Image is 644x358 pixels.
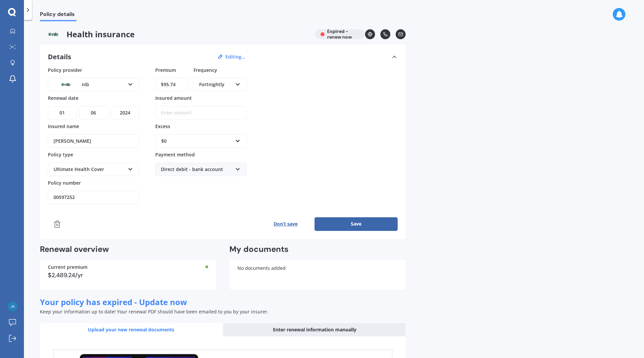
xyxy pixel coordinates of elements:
[48,53,71,61] h3: Details
[199,81,232,88] div: Fortnightly
[155,123,170,129] span: Excess
[48,265,208,269] div: Current premium
[161,137,233,145] div: $0
[229,244,289,255] h2: My documents
[40,11,76,20] span: Policy details
[40,29,66,39] img: NIB.png
[40,244,216,255] h2: Renewal overview
[48,134,139,148] input: Enter name
[48,151,73,158] span: Policy type
[161,166,232,173] div: Direct debit - bank account
[40,29,310,39] span: Health insurance
[315,217,398,231] button: Save
[229,260,406,289] div: No documents added
[40,308,269,315] span: Keep your information up to date! Your renewal PDF should have been emailed to you by your insurer.
[48,179,81,186] span: Policy number
[155,106,247,119] input: Enter amount
[223,54,247,60] button: Editing...
[256,217,315,231] button: Don’t save
[193,67,217,73] span: Frequency
[155,78,188,91] input: Enter amount
[155,67,176,73] span: Premium
[48,123,79,129] span: Insured name
[155,151,195,158] span: Payment method
[155,95,192,101] span: Insured amount
[8,301,18,311] img: a4c00a2bac137bf84604489c9b7e60b8
[54,81,125,88] div: nib
[48,95,78,101] span: Renewal date
[54,80,78,89] img: NIB.png
[54,166,125,173] div: Ultimate Health Cover
[48,272,208,278] div: $2,489.24/yr
[40,323,222,336] div: Upload your new renewal documents
[40,296,187,307] span: Your policy has expired - Update now
[48,67,82,73] span: Policy provider
[48,191,139,204] input: Enter policy number
[223,323,406,336] div: Enter renewal information manually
